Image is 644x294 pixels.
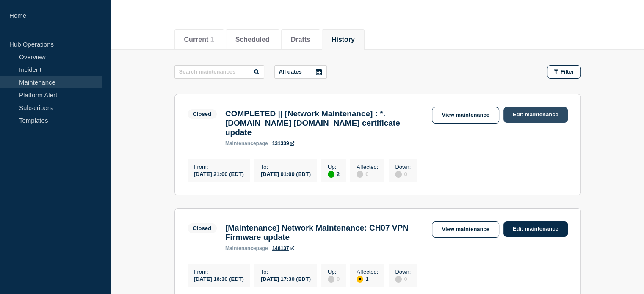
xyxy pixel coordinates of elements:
a: View maintenance [432,221,499,238]
div: Closed [193,225,211,231]
p: To : [261,269,311,275]
p: From : [194,164,244,170]
button: Filter [547,65,581,79]
div: [DATE] 17:30 (EDT) [261,275,311,282]
div: Closed [193,111,211,117]
a: 131339 [272,140,294,146]
div: [DATE] 21:00 (EDT) [194,170,244,177]
span: Filter [561,69,574,75]
input: Search maintenances [174,65,264,79]
div: [DATE] 16:30 (EDT) [194,275,244,282]
div: 0 [357,170,378,178]
div: disabled [357,171,363,178]
a: Edit maintenance [503,107,568,123]
button: History [332,36,355,44]
p: Down : [395,164,411,170]
div: disabled [395,276,402,283]
a: Edit maintenance [503,221,568,237]
p: page [225,245,268,251]
button: Scheduled [235,36,270,44]
div: disabled [395,171,402,178]
div: 0 [395,170,411,178]
div: 0 [328,275,340,283]
a: View maintenance [432,107,499,124]
div: 0 [395,275,411,283]
p: Up : [328,269,340,275]
button: All dates [274,65,327,79]
div: affected [357,276,363,283]
p: Up : [328,164,340,170]
button: Drafts [291,36,310,44]
span: 1 [210,36,214,43]
p: All dates [279,69,302,75]
span: maintenance [225,140,256,146]
div: 2 [328,170,340,178]
div: up [328,171,334,178]
p: Affected : [357,269,378,275]
p: From : [194,269,244,275]
p: Down : [395,269,411,275]
div: 1 [357,275,378,283]
p: To : [261,164,311,170]
button: Current 1 [184,36,214,44]
span: maintenance [225,245,256,251]
h3: [Maintenance] Network Maintenance: CH07 VPN Firmware update [225,223,424,242]
div: [DATE] 01:00 (EDT) [261,170,311,177]
p: page [225,140,268,146]
p: Affected : [357,164,378,170]
div: disabled [328,276,334,283]
a: 148137 [272,245,294,251]
h3: COMPLETED || [Network Maintenance] : *.[DOMAIN_NAME] [DOMAIN_NAME] certificate update [225,109,424,137]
